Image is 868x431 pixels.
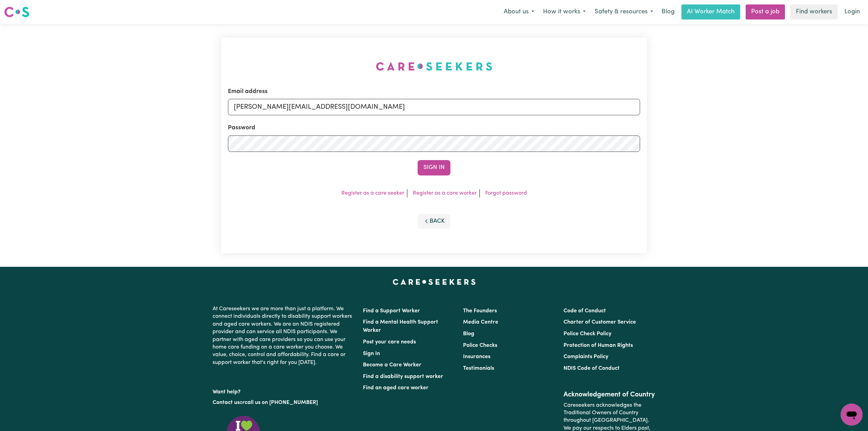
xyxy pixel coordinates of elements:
a: AI Worker Match [681,4,740,19]
a: Forgot password [485,191,527,196]
a: Insurances [463,354,490,360]
a: Media Centre [463,319,498,325]
a: Find a disability support worker [363,374,443,379]
a: The Founders [463,308,497,314]
a: Register as a care worker [413,191,477,196]
button: About us [499,5,539,19]
a: Careseekers home page [393,279,476,285]
a: Blog [657,4,679,19]
a: Find a Mental Health Support Worker [363,319,438,333]
p: Want help? [213,386,355,396]
a: Complaints Policy [564,354,608,360]
button: Safety & resources [590,5,657,19]
a: Code of Conduct [564,308,606,314]
a: Register as a care seeker [341,191,404,196]
input: Email address [228,99,640,115]
a: call us on [PHONE_NUMBER] [245,400,318,405]
a: NDIS Code of Conduct [564,366,620,371]
iframe: Button to launch messaging window [841,404,863,426]
a: Protection of Human Rights [564,343,633,348]
a: Become a Care Worker [363,362,421,368]
a: Blog [463,331,474,337]
a: Testimonials [463,366,494,371]
a: Find a Support Worker [363,308,420,314]
button: Back [418,214,450,229]
label: Password [228,123,255,132]
p: or [213,396,355,409]
a: Login [840,4,864,19]
label: Email address [228,87,268,96]
a: Post a job [746,4,785,19]
button: Sign In [418,160,450,175]
button: How it works [539,5,590,19]
a: Careseekers logo [4,4,29,20]
a: Sign In [363,351,380,356]
a: Post your care needs [363,339,416,345]
a: Contact us [213,400,240,405]
a: Find an aged care worker [363,385,429,391]
a: Find workers [790,4,838,19]
img: Careseekers logo [4,6,29,18]
p: At Careseekers we are more than just a platform. We connect individuals directly to disability su... [213,302,355,369]
h2: Acknowledgement of Country [564,391,655,399]
a: Police Check Policy [564,331,611,337]
a: Police Checks [463,343,497,348]
a: Charter of Customer Service [564,319,636,325]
